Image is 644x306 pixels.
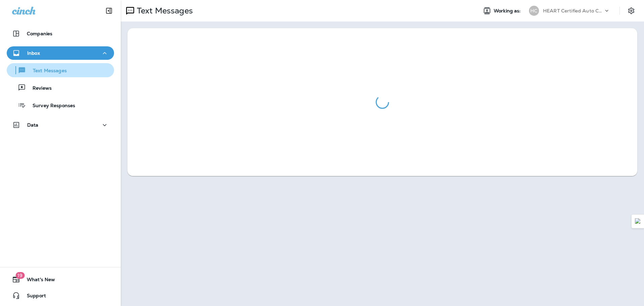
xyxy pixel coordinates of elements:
p: Reviews [26,85,52,92]
span: 19 [15,272,24,279]
button: 19What's New [7,273,114,286]
button: Settings [625,5,637,17]
div: HC [529,6,539,16]
button: Support [7,289,114,302]
span: Support [20,293,46,301]
p: Text Messages [26,68,67,74]
span: Working as: [494,8,522,14]
button: Data [7,118,114,132]
button: Survey Responses [7,98,114,112]
img: Detect Auto [635,218,641,224]
p: Inbox [27,50,40,56]
button: Collapse Sidebar [100,4,118,17]
button: Text Messages [7,63,114,77]
p: Companies [27,31,52,36]
p: Data [27,122,39,128]
button: Companies [7,27,114,40]
button: Inbox [7,46,114,60]
p: Survey Responses [26,103,75,109]
span: What's New [20,277,55,285]
p: Text Messages [134,6,193,16]
button: Reviews [7,81,114,95]
p: HEART Certified Auto Care [543,8,603,13]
